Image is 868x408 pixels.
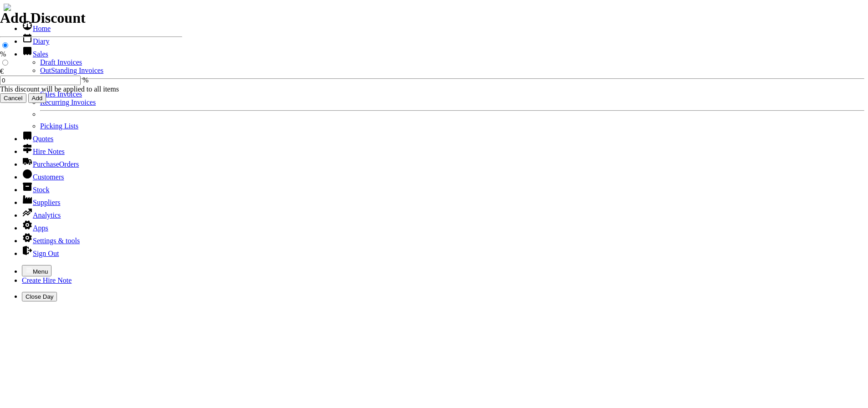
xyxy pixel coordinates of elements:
a: Hire Notes [22,148,65,155]
a: Settings & tools [22,237,80,245]
input: % [2,42,8,48]
ul: Sales [22,58,864,130]
button: Close Day [22,292,57,301]
a: PurchaseOrders [22,160,79,168]
a: Analytics [22,211,61,219]
a: Quotes [22,135,53,143]
a: Stock [22,186,49,194]
input: € [2,60,8,66]
input: Add [28,93,46,103]
a: Apps [22,224,48,232]
li: Suppliers [22,194,864,207]
a: Suppliers [22,199,60,206]
li: Sales [22,46,864,130]
a: Create Hire Note [22,276,72,284]
li: Stock [22,181,864,194]
span: % [82,76,88,84]
a: Customers [22,173,64,181]
a: Sign Out [22,250,59,257]
a: Picking Lists [40,122,78,130]
button: Menu [22,265,51,276]
li: Hire Notes [22,143,864,156]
